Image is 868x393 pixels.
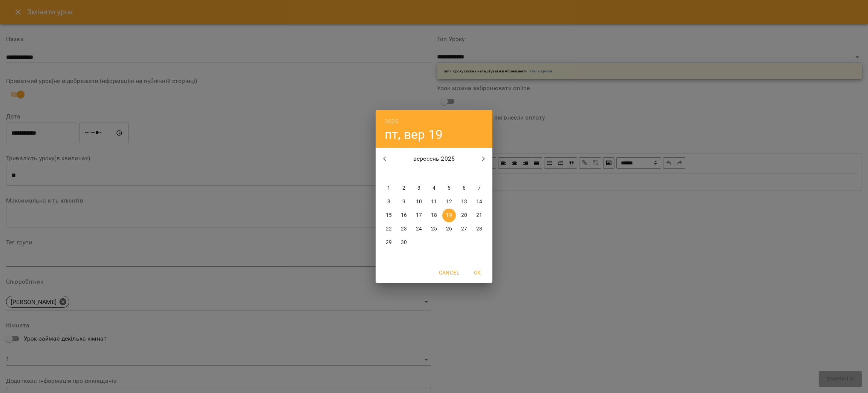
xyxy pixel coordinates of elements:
[412,222,426,236] button: 24
[468,268,486,277] span: OK
[457,170,471,178] span: сб
[382,181,396,195] button: 1
[412,170,426,178] span: ср
[461,225,467,233] p: 27
[386,212,392,219] p: 15
[387,198,390,206] p: 8
[412,195,426,209] button: 10
[387,184,390,192] p: 1
[382,236,396,249] button: 29
[476,198,482,206] p: 14
[416,212,422,219] p: 17
[382,170,396,178] span: пн
[412,181,426,195] button: 3
[386,239,392,246] p: 29
[397,209,411,222] button: 16
[401,212,407,219] p: 16
[427,170,441,178] span: чт
[457,209,471,222] button: 20
[427,195,441,209] button: 11
[461,212,467,219] p: 20
[385,116,399,127] button: 2025
[402,198,405,206] p: 9
[461,198,467,206] p: 13
[427,209,441,222] button: 18
[412,209,426,222] button: 17
[416,225,422,233] p: 24
[397,236,411,249] button: 30
[472,195,486,209] button: 14
[397,170,411,178] span: вт
[385,127,443,142] button: пт, вер 19
[457,181,471,195] button: 6
[446,225,452,233] p: 26
[476,225,482,233] p: 28
[457,195,471,209] button: 13
[397,195,411,209] button: 9
[397,181,411,195] button: 2
[472,222,486,236] button: 28
[431,198,437,206] p: 11
[442,170,456,178] span: пт
[386,225,392,233] p: 22
[402,184,405,192] p: 2
[463,184,466,192] p: 6
[442,195,456,209] button: 12
[382,195,396,209] button: 8
[416,198,422,206] p: 10
[472,170,486,178] span: нд
[401,239,407,246] p: 30
[397,222,411,236] button: 23
[394,154,475,163] p: вересень 2025
[478,184,481,192] p: 7
[446,198,452,206] p: 12
[442,222,456,236] button: 26
[472,181,486,195] button: 7
[465,266,489,279] button: OK
[431,212,437,219] p: 18
[427,222,441,236] button: 25
[476,212,482,219] p: 21
[439,268,459,277] span: Cancel
[382,209,396,222] button: 15
[382,222,396,236] button: 22
[472,209,486,222] button: 21
[436,266,462,279] button: Cancel
[417,184,420,192] p: 3
[442,181,456,195] button: 5
[427,181,441,195] button: 4
[442,209,456,222] button: 19
[448,184,451,192] p: 5
[401,225,407,233] p: 23
[457,222,471,236] button: 27
[446,212,452,219] p: 19
[431,225,437,233] p: 25
[432,184,436,192] p: 4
